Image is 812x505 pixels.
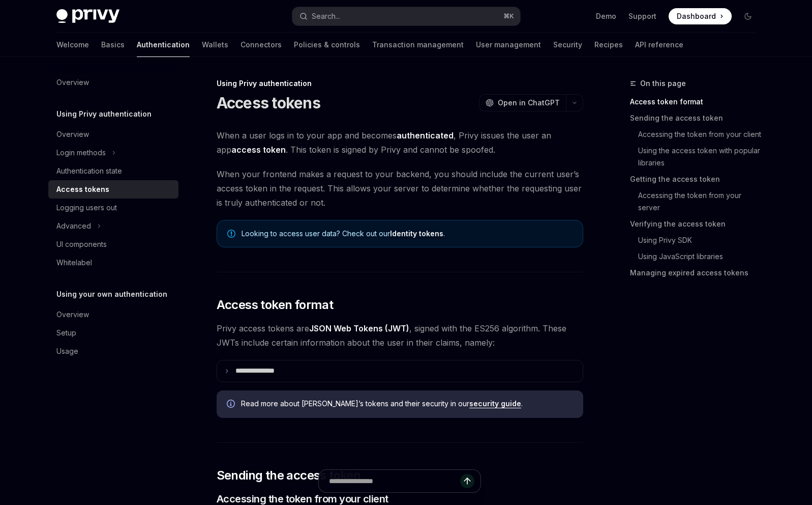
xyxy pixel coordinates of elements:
a: Overview [48,305,178,324]
a: Verifying the access token [630,216,764,232]
button: Open in ChatGPT [479,94,566,111]
a: Recipes [594,33,623,57]
a: Wallets [202,33,228,57]
strong: authenticated [397,130,454,141]
div: Authentication state [56,165,122,177]
div: Logging users out [56,202,117,214]
strong: access token [231,145,286,155]
a: Using the access token with popular libraries [638,143,764,171]
a: Sending the access token [630,110,764,126]
button: Search...⌘K [292,7,520,25]
a: Access token format [630,94,764,110]
div: Setup [56,327,76,339]
span: When a user logs in to your app and becomes , Privy issues the user an app . This token is signed... [217,128,583,157]
button: Send message [460,474,474,488]
a: Authentication state [48,162,178,180]
a: Connectors [240,33,282,57]
h5: Using Privy authentication [56,108,152,120]
h1: Access tokens [217,94,320,112]
a: Authentication [137,33,190,57]
a: Security [553,33,582,57]
a: Support [628,11,656,21]
span: Access token format [217,297,334,313]
div: Access tokens [56,183,109,195]
div: UI components [56,238,107,250]
div: Overview [56,128,89,141]
a: security guide [469,399,521,408]
a: Overview [48,73,178,92]
a: Overview [48,125,178,144]
a: Access tokens [48,180,178,199]
a: Accessing the token from your client [638,126,764,143]
a: Dashboard [669,8,732,24]
svg: Note [227,230,235,238]
a: Using JavaScript libraries [638,248,764,265]
h5: Using your own authentication [56,288,167,300]
a: Demo [596,11,616,21]
a: Policies & controls [294,33,360,57]
a: Logging users out [48,199,178,217]
a: Using Privy SDK [638,232,764,248]
span: Read more about [PERSON_NAME]’s tokens and their security in our . [241,399,573,409]
a: Identity tokens [390,229,443,238]
span: Dashboard [677,11,716,21]
a: Accessing the token from your server [638,187,764,216]
a: Welcome [56,33,89,57]
svg: Info [227,400,237,410]
span: ⌘ K [503,12,514,20]
a: UI components [48,235,178,254]
a: Transaction management [372,33,464,57]
button: Toggle dark mode [740,8,756,24]
span: Open in ChatGPT [498,98,560,108]
a: Getting the access token [630,171,764,187]
span: On this page [640,77,686,90]
a: Basics [101,33,125,57]
div: Whitelabel [56,257,92,269]
div: Search... [312,10,340,22]
img: dark logo [56,9,119,23]
a: Whitelabel [48,254,178,272]
div: Usage [56,345,78,357]
div: Overview [56,76,89,89]
div: Using Privy authentication [217,78,583,89]
a: Usage [48,342,178,360]
a: JSON Web Tokens (JWT) [309,323,409,334]
span: Privy access tokens are , signed with the ES256 algorithm. These JWTs include certain information... [217,321,583,350]
div: Login methods [56,147,106,159]
div: Advanced [56,220,91,232]
span: Looking to access user data? Check out our . [242,229,573,239]
span: When your frontend makes a request to your backend, you should include the current user’s access ... [217,167,583,210]
a: User management [476,33,541,57]
a: Setup [48,324,178,342]
a: API reference [635,33,683,57]
div: Overview [56,308,89,321]
a: Managing expired access tokens [630,265,764,281]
